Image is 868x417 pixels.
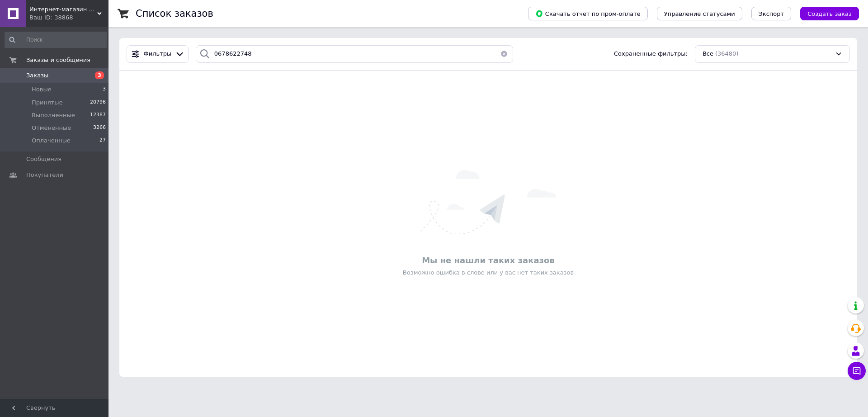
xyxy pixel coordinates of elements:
[751,7,791,20] button: Экспорт
[144,50,172,58] span: Фильтры
[26,71,48,80] span: Заказы
[528,7,648,20] button: Скачать отчет по пром-оплате
[657,7,742,20] button: Управление статусами
[32,137,71,145] span: Оплаченные
[614,50,688,58] span: Сохраненные фильтры:
[715,50,739,57] span: (36480)
[99,137,106,145] span: 27
[759,10,784,17] span: Экспорт
[32,85,52,94] span: Новые
[800,7,859,20] button: Создать заказ
[848,362,866,380] button: Чат с покупателем
[32,111,75,119] span: Выполненные
[95,71,104,79] span: 3
[124,255,853,266] div: Мы не нашли таких заказов
[196,45,513,63] input: Поиск по номеру заказа, ФИО покупателя, номеру телефона, Email, номеру накладной
[93,124,106,132] span: 3266
[495,45,513,63] button: Очистить
[136,8,213,19] h1: Список заказов
[29,14,108,22] div: Ваш ID: 38868
[664,10,735,17] span: Управление статусами
[703,50,713,58] span: Все
[124,269,853,277] div: Возможно ошибка в слове или у вас нет таких заказов
[5,32,107,48] input: Поиск
[90,99,106,107] span: 20796
[32,124,71,132] span: Отмененные
[90,111,106,119] span: 12387
[29,5,97,14] span: Интернет-магазин «Рідні Медтехника»
[807,10,852,17] span: Создать заказ
[103,85,106,94] span: 3
[26,155,61,163] span: Сообщения
[26,171,63,179] span: Покупатели
[791,10,859,17] a: Создать заказ
[32,99,63,107] span: Принятые
[535,9,641,18] span: Скачать отчет по пром-оплате
[26,56,90,64] span: Заказы и сообщения
[421,170,556,234] img: Ничего не найдено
